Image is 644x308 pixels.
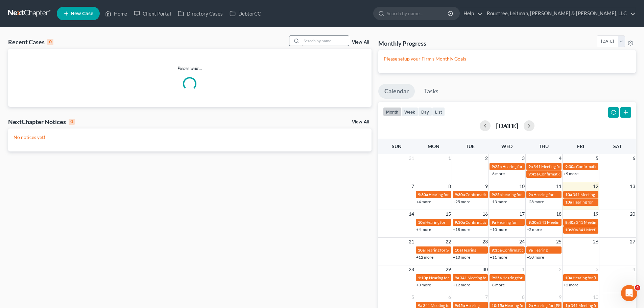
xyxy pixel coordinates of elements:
span: 16 [482,210,488,218]
span: 8:40a [565,220,575,225]
p: No notices yet! [14,134,366,141]
span: 4 [635,285,640,290]
span: 7 [411,182,415,190]
span: 7 [484,293,488,301]
a: +6 more [490,171,505,176]
a: Client Portal [130,7,174,20]
span: 10:15a [492,303,504,308]
a: +2 more [527,227,542,232]
div: Recent Cases [8,38,53,46]
a: +13 more [490,199,507,204]
a: +30 more [527,255,544,260]
span: Hearing for [PERSON_NAME] [502,275,555,280]
span: 3 [521,154,525,162]
input: Search by name... [302,36,349,46]
span: 9:30a [565,164,575,169]
span: Mon [428,143,439,149]
span: Sun [392,143,402,149]
span: 1p [565,303,570,308]
span: 9:30a [455,192,465,197]
span: 6 [448,293,452,301]
span: 341 Meeting for [423,303,451,308]
span: Thu [539,143,549,149]
span: 22 [445,238,452,246]
span: 341 Meeting for [PERSON_NAME] [533,164,594,169]
span: Sat [613,143,622,149]
span: 341 Meeting for [PERSON_NAME] [578,227,639,232]
span: Fri [577,143,584,149]
div: 0 [47,39,53,45]
span: 5 [595,154,599,162]
span: 9:25a [492,192,502,197]
span: 10a [455,247,461,253]
span: Confirmation Hearing [502,247,541,253]
a: +9 more [564,171,578,176]
span: 2 [558,265,562,274]
span: 10a [565,192,572,197]
span: Confirmation Hearing [539,171,578,176]
span: 25 [555,238,562,246]
a: Directory Cases [174,7,226,20]
span: 6 [632,154,636,162]
span: Hearing for [PERSON_NAME] [573,275,625,280]
span: 24 [519,238,525,246]
span: 28 [408,265,415,274]
span: 10 [592,293,599,301]
span: 5 [411,293,415,301]
span: 9:45a [455,303,465,308]
span: Hearing [462,247,476,253]
span: 15 [445,210,452,218]
span: 1 [521,265,525,274]
a: +3 more [416,282,431,287]
a: Home [102,7,130,20]
span: 10a [418,247,425,253]
span: Hearing for [429,192,449,197]
span: Hearing for [502,164,523,169]
span: 9a [528,164,533,169]
span: Hearing for [425,220,446,225]
span: Hearing for Seyria [PERSON_NAME] and [PERSON_NAME] [425,247,529,253]
span: 18 [555,210,562,218]
span: 9a [418,303,422,308]
span: Hearing for [PERSON_NAME] [PERSON_NAME] [505,303,590,308]
a: +25 more [453,199,470,204]
span: 10a [565,199,572,205]
span: Hearing for [533,192,554,197]
span: 10a [565,275,572,280]
span: 13 [629,182,636,190]
h3: Monthly Progress [378,39,426,47]
span: 9:30a [418,192,428,197]
a: +18 more [453,227,470,232]
span: Hearing for [497,220,517,225]
span: 19 [592,210,599,218]
span: Confirmation Hearing for [PERSON_NAME] [466,220,543,225]
span: 4 [632,265,636,274]
span: 9a [528,303,533,308]
h2: [DATE] [496,122,518,129]
span: 9:15a [492,247,502,253]
a: +11 more [490,255,507,260]
span: 9:25a [492,275,502,280]
span: 9:30a [455,220,465,225]
span: 9:30a [528,220,539,225]
span: 9a [528,192,533,197]
a: +4 more [416,199,431,204]
p: Please wait... [8,65,372,72]
span: 11 [555,182,562,190]
div: 0 [69,119,75,125]
span: 8 [521,293,525,301]
a: +12 more [416,255,433,260]
span: 341 Meeting for [539,220,568,225]
span: 9:25a [492,164,502,169]
span: 10 [519,182,525,190]
span: Hearing for [PERSON_NAME] [533,303,586,308]
span: Hearing for A-1 Express Delivery Service, Inc. [429,275,508,280]
span: 341 Meeting for [460,275,488,280]
span: 3 [595,265,599,274]
span: 10:30a [565,227,578,232]
span: 27 [629,238,636,246]
button: day [418,107,432,116]
a: +2 more [564,282,578,287]
span: 29 [445,265,452,274]
button: week [401,107,418,116]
